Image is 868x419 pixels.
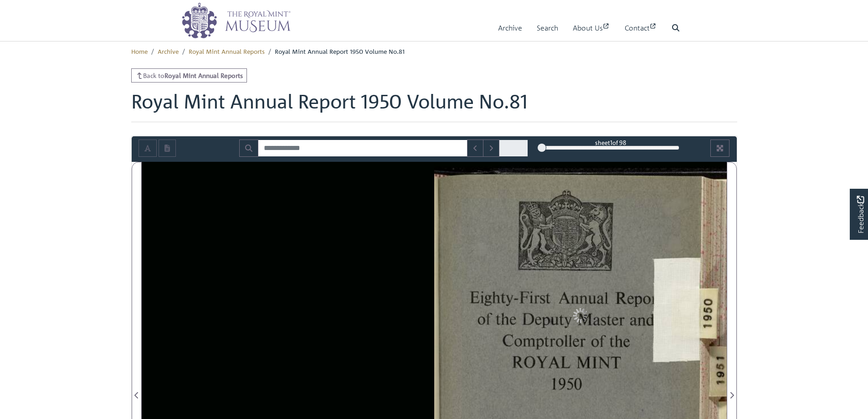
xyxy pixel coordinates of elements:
[158,47,179,55] a: Archive
[131,68,247,83] a: Back toRoyal Mint Annual Reports
[537,15,558,41] a: Search
[181,2,291,39] img: logo_wide.png
[131,90,737,122] h1: Royal Mint Annual Report 1950 Volume No.81
[275,47,405,55] span: Royal Mint Annual Report 1950 Volume No.81
[542,138,679,147] div: sheet of 98
[625,15,657,41] a: Contact
[710,140,729,157] button: Full screen mode
[610,139,612,146] span: 1
[467,140,483,157] button: Previous Match
[498,15,522,41] a: Archive
[258,140,467,157] input: Search for
[164,71,243,79] strong: Royal Mint Annual Reports
[573,15,610,41] a: About Us
[159,140,176,157] button: Open transcription window
[850,189,868,240] a: Would you like to provide feedback?
[483,140,499,157] button: Next Match
[139,140,157,157] button: Toggle text selection (Alt+T)
[189,47,265,55] a: Royal Mint Annual Reports
[855,196,866,233] span: Feedback
[131,47,148,55] a: Home
[239,140,258,157] button: Search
